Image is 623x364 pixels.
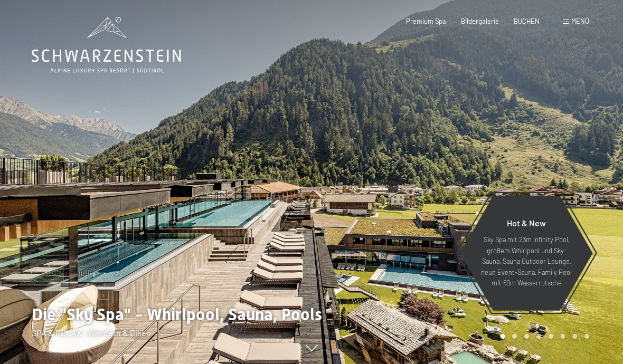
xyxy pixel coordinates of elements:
[549,334,553,339] div: Carousel Page 5
[536,334,541,339] div: Carousel Page 4
[514,17,540,25] a: BUCHEN
[572,334,577,339] div: Carousel Page 7
[561,334,565,339] div: Carousel Page 6
[406,17,446,25] a: Premium Spa
[461,17,499,25] a: Bildergalerie
[507,218,546,228] span: Hot & New
[571,17,589,25] span: Menü
[497,334,589,339] div: Carousel Pagination
[480,234,572,288] p: Sky Spa mit 23m Infinity Pool, großem Whirlpool und Sky-Sauna, Sauna Outdoor Lounge, neue Event-S...
[512,334,517,339] div: Carousel Page 2
[584,334,589,339] div: Carousel Page 8
[524,334,529,339] div: Carousel Page 3
[459,195,593,311] a: Hot & New Sky Spa mit 23m Infinity Pool, großem Whirlpool und Sky-Sauna, Sauna Outdoor Lounge, ne...
[501,334,505,339] div: Carousel Page 1 (Current Slide)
